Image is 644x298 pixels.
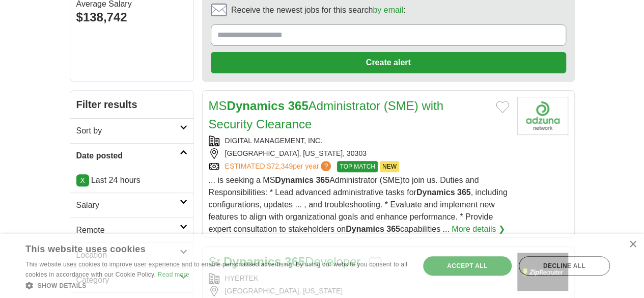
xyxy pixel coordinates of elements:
span: $72,349 [267,162,293,170]
span: TOP MATCH [337,161,377,172]
h2: Sort by [76,125,180,137]
a: More details ❯ [452,223,505,235]
a: Salary [70,193,193,218]
img: Digital Management logo [517,97,568,135]
div: This website uses cookies [25,240,382,255]
a: Sort by [70,118,193,143]
button: Add to favorite jobs [496,101,509,113]
strong: Dynamics [346,225,384,233]
a: ESTIMATED:$72,349per year? [225,161,333,172]
p: Last 24 hours [76,174,187,186]
strong: 365 [316,176,329,184]
div: $138,742 [76,8,187,26]
strong: 365 [457,188,471,197]
span: ? [321,161,331,171]
a: MSDynamics 365Administrator (SME) with Security Clearance [209,99,444,131]
div: Accept all [423,256,512,276]
h2: Remote [76,224,180,236]
strong: Dynamics [416,188,455,197]
strong: Dynamics [227,99,285,113]
span: Show details [38,282,87,289]
div: Decline all [519,256,610,276]
div: [GEOGRAPHIC_DATA], [US_STATE], 30303 [209,148,509,159]
button: Create alert [211,52,566,73]
span: ... is seeking a MS Administrator (SME)to join us. Duties and Responsibilities: * Lead advanced a... [209,176,508,233]
h2: Filter results [70,91,193,118]
a: Date posted [70,143,193,168]
div: Close [629,241,636,249]
h2: Salary [76,199,180,211]
a: Remote [70,218,193,242]
h2: Date posted [76,150,180,162]
span: NEW [380,161,399,172]
div: Show details [25,280,408,290]
a: by email [373,6,403,14]
span: This website uses cookies to improve user experience and to enable personalised advertising. By u... [25,261,407,278]
a: Read more, opens a new window [158,271,189,278]
span: Receive the newest jobs for this search : [231,4,405,16]
a: X [76,174,89,186]
a: DIGITAL MANAGEMENT, INC. [225,137,322,145]
strong: Dynamics [275,176,314,184]
strong: 365 [288,99,309,113]
strong: 365 [386,225,400,233]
